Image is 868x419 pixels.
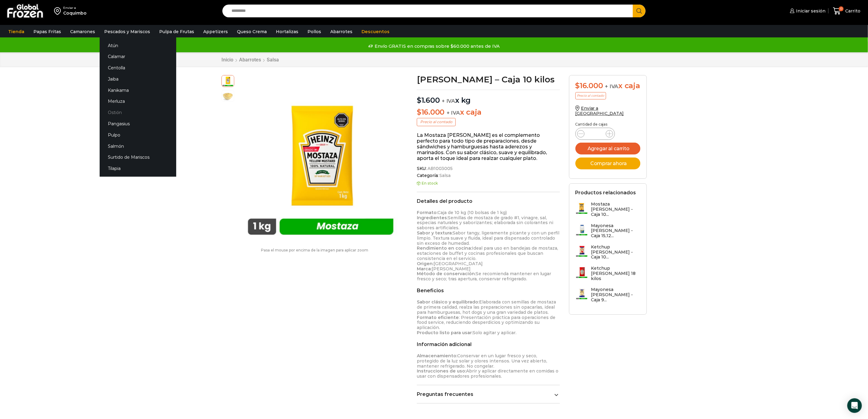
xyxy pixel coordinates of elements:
a: Mayonesa [PERSON_NAME] - Caja 9... [575,287,640,305]
a: Kanikama [100,85,176,96]
span: Carrito [844,8,860,14]
div: Coquimbo [63,10,87,16]
a: Tilapia [100,163,176,174]
strong: Marca: [417,266,432,272]
h3: Ketchup [PERSON_NAME] 18 kilos [591,266,640,281]
strong: Ingredientes: [417,215,448,220]
a: Descuentos [359,26,393,37]
h3: Mayonesa [PERSON_NAME] - Caja 9... [591,287,640,302]
a: Calamar [100,51,176,62]
span: $ [417,108,421,116]
a: Ostión [100,107,176,118]
a: Inicio [221,57,234,63]
strong: Formato: [417,210,437,215]
bdi: 16.000 [417,108,444,116]
div: Open Intercom Messenger [847,398,862,413]
a: Atún [100,40,176,51]
span: + IVA [605,83,619,89]
a: Salsa [267,57,280,63]
strong: Sabor clásico y equilibrado: [417,299,479,305]
a: Pangasius [100,118,176,130]
span: mostaza [222,74,234,87]
a: Abarrotes [327,26,355,37]
h1: [PERSON_NAME] – Caja 10 kilos [417,75,560,84]
p: En stock [417,181,560,185]
a: Surtido de Mariscos [100,152,176,163]
a: Pollos [304,26,324,37]
a: Appetizers [200,26,231,37]
h2: Detalles del producto [417,198,560,204]
h3: Mostaza [PERSON_NAME] - Caja 10... [591,202,640,217]
h2: Beneficios [417,288,560,293]
div: Enviar a [63,6,87,10]
a: Queso Crema [234,26,270,37]
button: Comprar ahora [575,158,640,169]
a: Ketchup [PERSON_NAME] - Caja 10... [575,244,640,263]
a: Centolla [100,62,176,74]
a: Salmón [100,140,176,152]
p: Precio al contado [575,92,606,99]
a: Mostaza [PERSON_NAME] - Caja 10... [575,202,640,220]
a: Papas Fritas [30,26,64,37]
span: 0 [839,6,844,11]
a: Iniciar sesión [788,5,825,17]
a: Pescados y Mariscos [101,26,153,37]
p: Conservar en un lugar fresco y seco, protegido de la luz solar y olores intensos. Una vez abierto... [417,353,560,379]
strong: Instrucciones de uso: [417,368,466,374]
a: Preguntas frecuentes [417,391,560,397]
p: x caja [417,108,560,117]
div: x caja [575,81,640,90]
a: Pulpa de Frutas [156,26,197,37]
span: + IVA [447,110,460,116]
a: Pulpo [100,129,176,140]
div: 1 / 2 [237,75,404,242]
bdi: 16.000 [575,81,603,90]
p: Pasa el mouse por encima de la imagen para aplicar zoom [221,248,408,252]
strong: Sabor y textura: [417,230,453,236]
a: Jaiba [100,73,176,85]
button: Search button [633,5,646,17]
p: La Mostaza [PERSON_NAME] es el complemento perfecto para todo tipo de preparaciones, desde sándwi... [417,132,560,161]
a: Merluza [100,96,176,107]
h2: Información adicional [417,341,560,347]
h2: Productos relacionados [575,190,636,196]
input: Product quantity [589,130,601,138]
span: Categoría: [417,173,560,178]
strong: Rendimiento en cocina: [417,245,472,251]
a: Ketchup [PERSON_NAME] 18 kilos [575,266,640,284]
strong: Formato eficiente [417,315,459,320]
p: x kg [417,90,560,105]
a: Tienda [5,26,27,37]
span: Iniciar sesión [794,8,825,14]
p: Caja de 10 kg (10 bolsas de 1 kg) Semillas de mostaza de grado #1, vinagre, sal, especias natural... [417,210,560,282]
a: Enviar a [GEOGRAPHIC_DATA] [575,106,624,116]
img: address-field-icon.svg [54,6,63,16]
span: + IVA [442,98,455,104]
p: Elaborada con semillas de mostaza de primera calidad, realza las preparaciones sin opacarlas, ide... [417,300,560,335]
h3: Ketchup [PERSON_NAME] - Caja 10... [591,244,640,260]
p: Precio al contado [417,118,456,126]
a: Mayonesa [PERSON_NAME] - Caja 15,12... [575,223,640,241]
p: Cantidad de cajas [575,122,640,126]
button: Agregar al carrito [575,143,640,154]
strong: Origen: [417,261,434,266]
bdi: 1.600 [417,96,440,105]
h3: Mayonesa [PERSON_NAME] - Caja 15,12... [591,223,640,238]
a: 0 Carrito [832,4,862,18]
span: $ [417,96,421,105]
span: AB1003005 [427,166,453,171]
span: SKU: [417,166,560,171]
span: $ [575,81,580,90]
strong: Almacenamiento: [417,353,457,358]
strong: Método de conservación: [417,271,476,276]
a: Salsa [439,173,451,178]
a: Camarones [67,26,98,37]
strong: Producto listo para usar: [417,330,473,335]
nav: Breadcrumb [221,57,280,63]
a: Abarrotes [239,57,262,63]
a: Hortalizas [273,26,301,37]
img: mostaza [237,75,404,242]
span: mostaza [222,90,234,102]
